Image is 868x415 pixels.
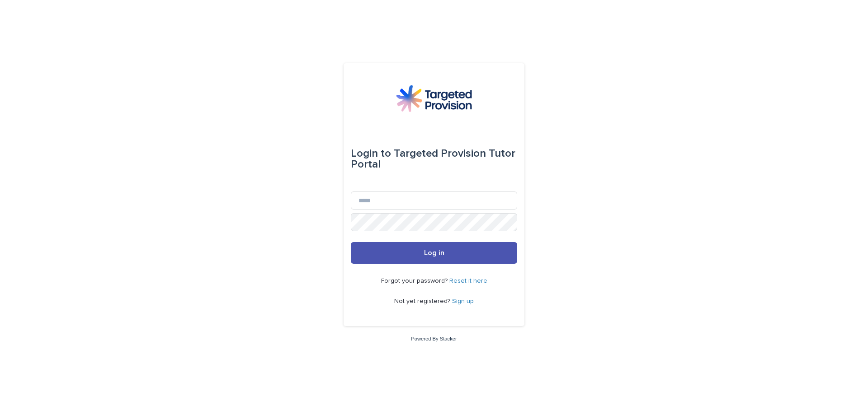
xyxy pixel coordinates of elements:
a: Reset it here [449,278,487,284]
button: Log in [351,242,517,264]
span: Forgot your password? [381,278,449,284]
span: Login to [351,148,391,159]
img: M5nRWzHhSzIhMunXDL62 [396,85,472,112]
a: Powered By Stacker [411,336,457,341]
a: Sign up [452,298,474,304]
span: Not yet registered? [394,298,452,304]
span: Log in [424,249,444,256]
div: Targeted Provision Tutor Portal [351,141,517,177]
